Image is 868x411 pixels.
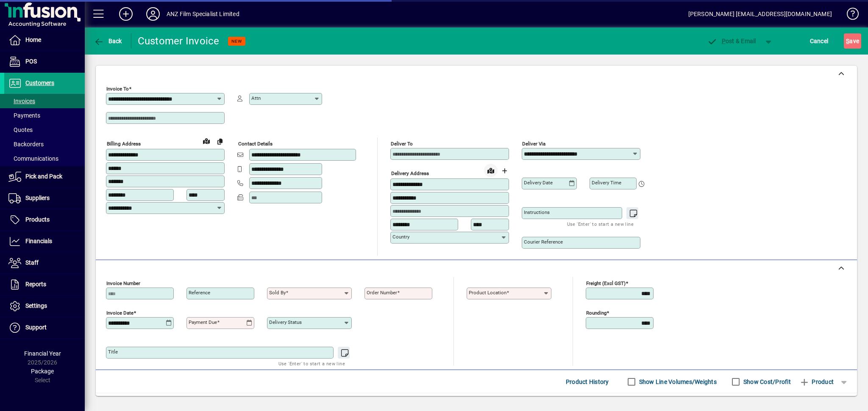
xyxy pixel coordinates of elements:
button: Cancel [808,33,831,49]
span: POS [25,58,37,65]
mat-label: Freight (excl GST) [586,280,626,286]
mat-label: Courier Reference [524,239,563,245]
mat-label: Title [108,349,118,355]
mat-label: Order number [367,290,397,296]
mat-label: Product location [469,290,506,296]
span: Products [25,216,50,223]
a: Financials [4,231,85,252]
mat-label: Delivery time [592,180,621,186]
mat-label: Delivery status [269,319,302,325]
mat-label: Sold by [269,290,286,296]
mat-hint: Use 'Enter' to start a new line [278,359,345,368]
a: POS [4,51,85,72]
mat-hint: Use 'Enter' to start a new line [567,219,634,229]
span: Communications [8,155,58,162]
a: Backorders [4,137,85,151]
mat-label: Deliver via [522,141,545,147]
a: Home [4,30,85,51]
div: [PERSON_NAME] [EMAIL_ADDRESS][DOMAIN_NAME] [688,7,832,21]
a: View on map [200,134,213,148]
label: Show Cost/Profit [742,378,791,386]
mat-label: Country [392,234,409,240]
mat-label: Rounding [586,310,606,316]
span: Financials [25,238,52,244]
span: Support [25,324,47,331]
span: Product History [566,375,609,389]
mat-label: Attn [251,95,261,101]
a: Quotes [4,123,85,137]
div: Customer Invoice [138,34,220,48]
span: P [722,38,726,44]
a: Pick and Pack [4,166,85,187]
a: Products [4,209,85,230]
button: Profile [139,6,167,22]
span: Cancel [810,34,829,48]
app-page-header-button: Back [85,33,131,49]
span: NEW [231,38,242,44]
button: Save [844,33,861,49]
a: Suppliers [4,188,85,209]
span: Staff [25,259,39,266]
a: View on map [484,164,498,177]
button: Product History [562,374,612,389]
a: Invoices [4,94,85,108]
span: Settings [25,302,47,309]
a: Communications [4,151,85,166]
a: Settings [4,296,85,317]
label: Show Line Volumes/Weights [637,378,717,386]
a: Support [4,317,85,338]
span: ave [846,34,859,48]
button: Choose address [498,164,511,178]
a: Payments [4,108,85,123]
mat-label: Reference [189,290,210,296]
span: S [846,38,849,44]
span: Pick and Pack [25,173,62,180]
span: Payments [8,112,40,119]
span: Suppliers [25,195,50,201]
a: Staff [4,252,85,274]
span: Package [31,368,54,375]
mat-label: Instructions [524,209,550,215]
span: Invoices [8,98,35,104]
a: Reports [4,274,85,295]
mat-label: Invoice number [106,280,140,286]
span: Back [94,38,122,44]
mat-label: Payment due [189,319,217,325]
span: Reports [25,281,46,288]
span: ost & Email [707,38,756,44]
mat-label: Invoice date [106,310,134,316]
button: Back [92,33,124,49]
span: Backorders [8,141,44,148]
mat-label: Delivery date [524,180,553,186]
mat-label: Deliver To [391,141,413,147]
a: Knowledge Base [840,2,857,29]
span: Quotes [8,126,33,133]
span: Product [799,375,834,389]
span: Financial Year [24,350,61,357]
div: ANZ Film Specialist Limited [167,7,239,21]
span: Home [25,36,41,43]
button: Copy to Delivery address [213,134,227,148]
button: Add [112,6,139,22]
mat-label: Invoice To [106,86,129,92]
button: Post & Email [703,33,760,49]
button: Product [795,374,838,389]
span: Customers [25,79,54,86]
